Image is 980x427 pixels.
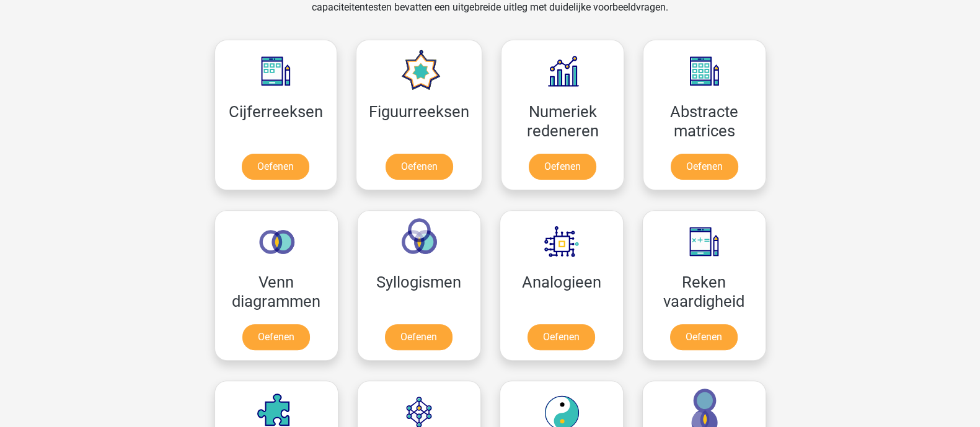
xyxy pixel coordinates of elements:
[671,154,738,180] a: Oefenen
[528,324,595,350] a: Oefenen
[242,154,309,180] a: Oefenen
[385,324,452,350] a: Oefenen
[386,154,453,180] a: Oefenen
[529,154,596,180] a: Oefenen
[242,324,310,350] a: Oefenen
[670,324,738,350] a: Oefenen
